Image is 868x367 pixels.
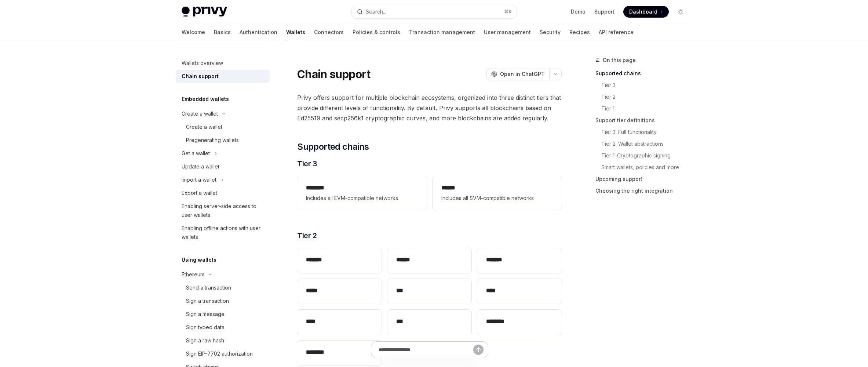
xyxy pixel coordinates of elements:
[182,7,227,17] img: light logo
[186,123,222,131] div: Create a wallet
[595,173,692,185] a: Upcoming support
[176,107,270,120] button: Create a wallet
[182,270,204,279] div: Ethereum
[176,147,270,160] button: Get a wallet
[595,68,692,79] a: Supported chains
[176,120,270,134] a: Create a wallet
[186,310,225,319] div: Sign a message
[182,162,219,171] div: Update a wallet
[182,149,210,158] div: Get a wallet
[540,23,561,41] a: Security
[182,72,219,81] div: Chain support
[176,281,270,294] a: Send a transaction
[176,334,270,347] a: Sign a raw hash
[352,5,516,18] button: Search...⌘K
[595,185,692,197] a: Choosing the right integration
[504,9,512,15] span: ⌘ K
[441,194,553,203] span: Includes all SVM-compatible networks
[182,59,223,68] div: Wallets overview
[297,159,317,169] span: Tier 3
[595,91,692,103] a: Tier 2
[473,345,484,355] button: Send message
[594,8,614,15] a: Support
[286,23,305,41] a: Wallets
[176,57,270,70] a: Wallets overview
[182,224,265,241] div: Enabling offline actions with user wallets
[569,23,590,41] a: Recipes
[595,150,692,161] a: Tier 1: Cryptographic signing
[176,294,270,308] a: Sign a transaction
[595,115,692,126] a: Support tier definitions
[595,161,692,173] a: Smart wallets, policies and more
[297,176,426,210] a: **** ***Includes all EVM-compatible networks
[176,160,270,173] a: Update a wallet
[182,175,216,184] div: Import a wallet
[186,323,225,332] div: Sign typed data
[186,283,231,292] div: Send a transaction
[176,186,270,200] a: Export a wallet
[629,8,657,15] span: Dashboard
[186,336,224,345] div: Sign a raw hash
[186,136,239,145] div: Pregenerating wallets
[214,23,231,41] a: Basics
[176,222,270,244] a: Enabling offline actions with user wallets
[603,56,636,65] span: On this page
[186,349,253,358] div: Sign EIP-7702 authorization
[176,134,270,147] a: Pregenerating wallets
[297,230,317,241] span: Tier 2
[240,23,277,41] a: Authentication
[500,70,545,78] span: Open in ChatGPT
[182,255,216,264] h5: Using wallets
[182,23,205,41] a: Welcome
[353,23,400,41] a: Policies & controls
[176,347,270,360] a: Sign EIP-7702 authorization
[176,268,270,281] button: Ethereum
[486,68,549,80] button: Open in ChatGPT
[623,6,669,18] a: Dashboard
[182,202,265,219] div: Enabling server-side access to user wallets
[306,194,417,203] span: Includes all EVM-compatible networks
[176,321,270,334] a: Sign typed data
[433,176,562,210] a: **** *Includes all SVM-compatible networks
[595,103,692,115] a: Tier 1
[484,23,531,41] a: User management
[379,342,473,358] input: Ask a question...
[366,7,386,16] div: Search...
[176,173,270,186] button: Import a wallet
[595,126,692,138] a: Tier 3: Full functionality
[176,308,270,321] a: Sign a message
[186,297,229,305] div: Sign a transaction
[182,189,217,197] div: Export a wallet
[182,109,218,118] div: Create a wallet
[595,79,692,91] a: Tier 3
[571,8,586,15] a: Demo
[599,23,634,41] a: API reference
[176,70,270,83] a: Chain support
[182,95,229,103] h5: Embedded wallets
[675,6,686,18] button: Toggle dark mode
[595,138,692,150] a: Tier 2: Wallet abstractions
[409,23,475,41] a: Transaction management
[297,92,562,123] span: Privy offers support for multiple blockchain ecosystems, organized into three distinct tiers that...
[297,68,370,81] h1: Chain support
[314,23,344,41] a: Connectors
[176,200,270,222] a: Enabling server-side access to user wallets
[297,141,369,153] span: Supported chains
